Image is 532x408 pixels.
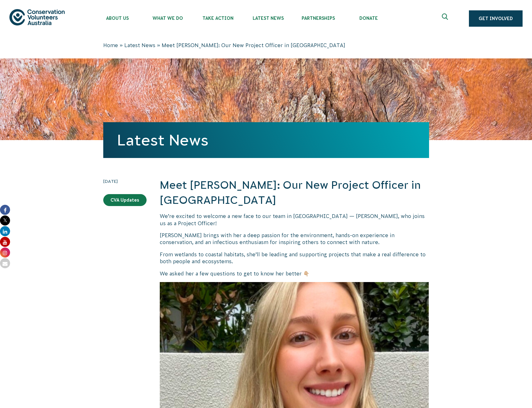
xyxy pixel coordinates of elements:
span: Take Action [193,16,243,21]
img: logo.svg [9,9,65,25]
p: We’re excited to welcome a new face to our team in [GEOGRAPHIC_DATA] — [PERSON_NAME], who joins u... [160,213,429,227]
p: From wetlands to coastal habitats, she’ll be leading and supporting projects that make a real dif... [160,251,429,265]
span: Meet [PERSON_NAME]: Our New Project Officer in [GEOGRAPHIC_DATA] [162,42,345,48]
a: Get Involved [469,10,523,27]
p: We asked her a few questions to get to know her better 👇🏼 [160,270,429,277]
a: Latest News [124,42,155,48]
span: Donate [343,16,394,21]
span: Partnerships [293,16,343,21]
span: Expand search box [442,14,450,24]
span: » [120,42,123,48]
span: Latest News [243,16,293,21]
a: Latest News [117,132,208,149]
a: CVA Updates [103,194,147,206]
time: [DATE] [103,178,147,185]
span: » [157,42,160,48]
span: About Us [92,16,142,21]
button: Expand search box Close search box [438,11,453,26]
p: [PERSON_NAME] brings with her a deep passion for the environment, hands-on experience in conserva... [160,232,429,246]
h2: Meet [PERSON_NAME]: Our New Project Officer in [GEOGRAPHIC_DATA] [160,178,429,208]
span: What We Do [142,16,193,21]
a: Home [103,42,118,48]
